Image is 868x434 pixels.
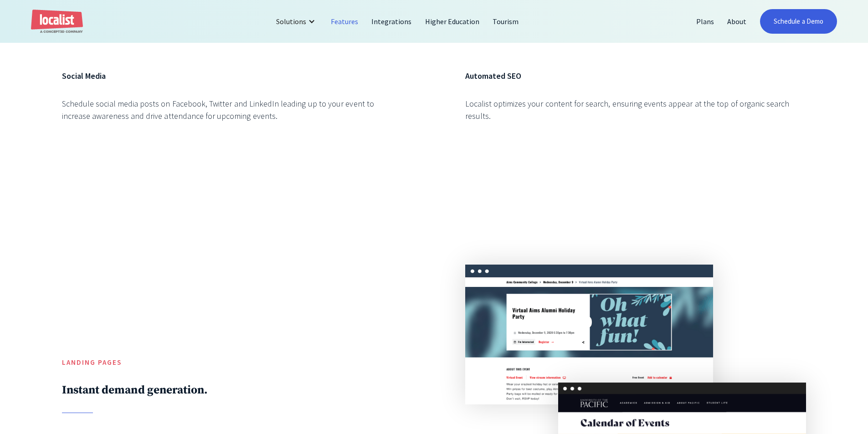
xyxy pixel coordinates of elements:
a: Plans [690,10,721,32]
a: Higher Education [419,10,487,32]
a: home [31,10,83,34]
h6: Social Media [62,70,403,82]
div: Schedule social media posts on Facebook, Twitter and LinkedIn leading up to your event to increas... [62,97,403,122]
div: Solutions [276,16,306,27]
div: Solutions [269,10,324,32]
h5: Landing Pages [62,357,403,368]
a: Schedule a Demo [760,9,837,34]
a: Tourism [486,10,525,32]
a: About [721,10,753,32]
a: Integrations [365,10,418,32]
div: Localist optimizes your content for search, ensuring events appear at the top of organic search r... [465,97,806,122]
h6: Automated SEO [465,70,806,82]
h2: Instant demand generation. [62,383,403,397]
a: Features [324,10,365,32]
